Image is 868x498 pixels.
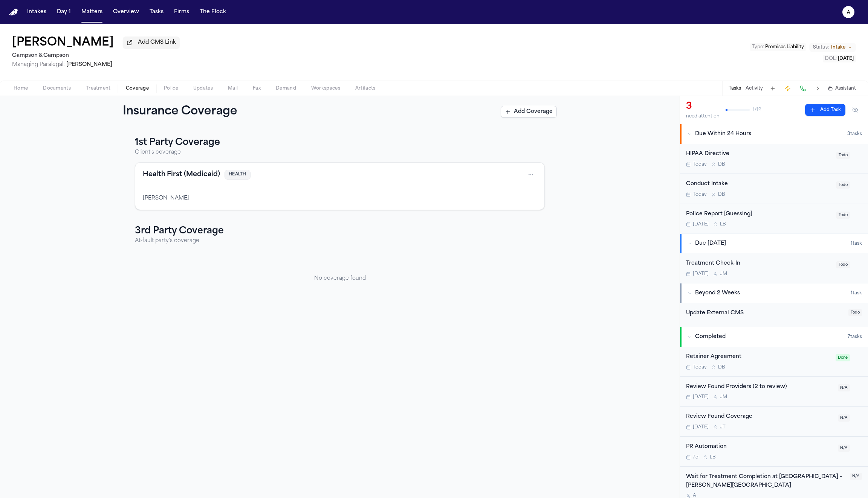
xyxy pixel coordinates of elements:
[135,137,545,149] h3: 1st Party Coverage
[693,221,709,227] span: [DATE]
[680,377,868,407] div: Open task: Review Found Providers (2 to review)
[14,85,28,91] span: Home
[851,290,862,296] span: 1 task
[851,241,862,247] span: 1 task
[135,275,545,282] p: No coverage found
[720,221,726,227] span: L B
[225,170,251,180] span: HEALTH
[135,225,545,237] h3: 3rd Party Coverage
[695,289,740,297] span: Beyond 2 Weeks
[501,106,557,118] button: Add Coverage
[836,261,850,268] span: Todo
[686,473,845,490] div: Wait for Treatment Completion at [GEOGRAPHIC_DATA] – [PERSON_NAME][GEOGRAPHIC_DATA]
[693,424,709,430] span: [DATE]
[823,55,856,62] button: Edit DOL: 2025-08-26
[680,283,868,303] button: Beyond 2 Weeks1task
[850,473,862,480] span: N/A
[693,364,707,370] span: Today
[752,45,764,49] span: Type :
[836,354,850,361] span: Done
[12,62,65,67] span: Managing Paralegal:
[680,234,868,253] button: Due [DATE]1task
[355,85,376,91] span: Artifacts
[686,101,720,113] div: 3
[695,240,726,247] span: Due [DATE]
[12,51,180,60] h2: Campson & Campson
[848,104,862,116] button: Hide completed tasks (⌘⇧H)
[686,259,832,268] div: Treatment Check-In
[164,85,178,91] span: Police
[686,309,844,318] div: Update External CMS
[110,5,142,19] button: Overview
[680,253,868,283] div: Open task: Treatment Check-In
[848,334,862,340] span: 7 task s
[193,85,213,91] span: Updates
[836,152,850,159] span: Todo
[805,104,845,116] button: Add Task
[686,413,833,421] div: Review Found Coverage
[43,85,71,91] span: Documents
[123,37,180,49] button: Add CMS Link
[686,383,833,391] div: Review Found Providers (2 to review)
[693,454,698,460] span: 7d
[718,364,725,370] span: D B
[197,5,229,19] button: The Flock
[78,5,105,19] a: Matters
[765,45,804,49] span: Premises Liability
[693,394,709,400] span: [DATE]
[680,327,868,347] button: Completed7tasks
[710,454,716,460] span: L B
[718,161,725,168] span: D B
[835,85,856,91] span: Assistant
[753,107,761,113] span: 1 / 12
[693,192,707,198] span: Today
[825,56,837,61] span: DOL :
[86,85,111,91] span: Treatment
[686,443,833,451] div: PR Automation
[135,149,545,156] p: Client's coverage
[693,161,707,168] span: Today
[809,43,856,52] button: Change status from Intake
[253,85,261,91] span: Fax
[171,5,192,19] button: Firms
[686,353,831,361] div: Retainer Agreement
[847,131,862,137] span: 3 task s
[695,130,751,138] span: Due Within 24 Hours
[12,36,114,50] h1: [PERSON_NAME]
[750,43,806,51] button: Edit Type: Premises Liability
[24,5,49,19] button: Intakes
[143,169,220,180] button: View coverage details
[720,271,727,277] span: J M
[838,414,850,422] span: N/A
[54,5,74,19] button: Day 1
[729,85,741,91] button: Tasks
[831,44,845,50] span: Intake
[680,407,868,437] div: Open task: Review Found Coverage
[123,105,254,119] h1: Insurance Coverage
[147,5,167,19] button: Tasks
[746,85,763,91] button: Activity
[311,85,340,91] span: Workspaces
[680,437,868,467] div: Open task: PR Automation
[798,83,808,94] button: Make a Call
[525,169,537,181] button: Open actions
[680,174,868,204] div: Open task: Conduct Intake
[686,150,832,158] div: HIPAA Directive
[767,83,778,94] button: Add Task
[838,445,850,452] span: N/A
[680,144,868,174] div: Open task: HIPAA Directive
[838,384,850,391] span: N/A
[12,36,114,50] button: Edit matter name
[138,39,176,46] span: Add CMS Link
[228,85,238,91] span: Mail
[9,9,18,16] img: Finch Logo
[9,9,18,16] a: Home
[836,212,850,219] span: Todo
[135,237,545,245] p: At-fault party's coverage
